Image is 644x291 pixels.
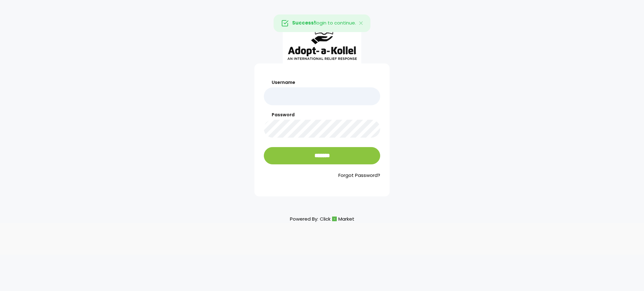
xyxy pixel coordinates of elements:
[320,215,354,223] a: ClickMarket
[264,112,380,118] label: Password
[264,79,380,86] label: Username
[352,15,370,32] button: Close
[274,14,370,32] div: login to continue.
[292,19,315,26] strong: Success!
[290,215,354,223] p: Powered By:
[264,172,380,179] a: Forgot Password?
[283,18,361,63] img: aak_logo_sm.jpeg
[332,217,337,221] img: cm_icon.png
